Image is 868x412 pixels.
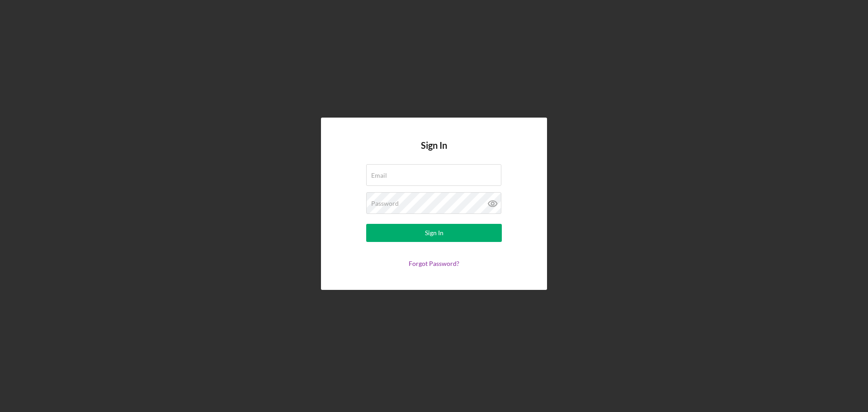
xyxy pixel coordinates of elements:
[421,140,447,164] h4: Sign In
[371,172,387,179] label: Email
[371,200,399,207] label: Password
[409,260,459,267] a: Forgot Password?
[366,224,502,242] button: Sign In
[425,224,443,242] div: Sign In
